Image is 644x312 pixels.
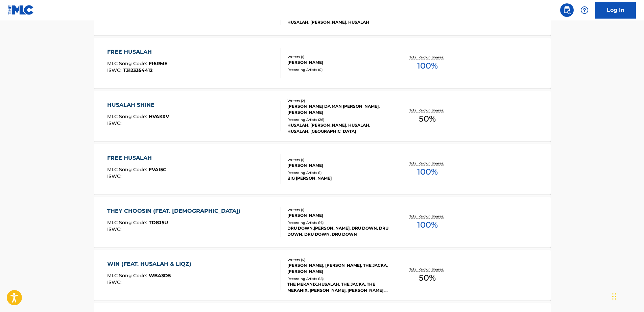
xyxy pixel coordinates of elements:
span: FI6RME [149,60,167,67]
span: 50 % [419,272,436,284]
span: ISWC : [107,67,123,73]
div: DRU DOWN,[PERSON_NAME], DRU DOWN, DRU DOWN, DRU DOWN, DRU DOWN [287,225,389,237]
span: ISWC : [107,226,123,232]
span: MLC Song Code : [107,272,149,279]
div: Writers ( 1 ) [287,207,389,212]
p: Total Known Shares: [409,267,446,272]
div: [PERSON_NAME] [287,162,389,168]
span: 50 % [419,113,436,125]
span: MLC Song Code : [107,113,149,120]
div: [PERSON_NAME] [287,59,389,66]
div: BIG [PERSON_NAME] [287,175,389,181]
div: Writers ( 1 ) [287,54,389,59]
div: FREE HUSALAH [107,48,167,56]
p: Total Known Shares: [409,108,446,113]
span: 100 % [417,166,438,178]
span: ISWC : [107,173,123,179]
div: HUSALAH, [PERSON_NAME], HUSALAH, HUSALAH, [GEOGRAPHIC_DATA] [287,122,389,134]
img: MLC Logo [8,5,34,15]
img: help [580,6,589,14]
div: HUSALAH, [PERSON_NAME], HUSALAH [287,19,389,25]
span: TD8J5U [149,219,168,226]
div: THE MEKANIX,HUSALAH, THE JACKA, THE MEKANIX, [PERSON_NAME], [PERSON_NAME] & THE JACKA [287,281,389,293]
span: ISWC : [107,120,123,126]
p: Total Known Shares: [409,214,446,219]
iframe: Chat Widget [610,280,644,312]
span: MLC Song Code : [107,60,149,67]
a: HUSALAH SHINEMLC Song Code:HVAKXVISWC:Writers (2)[PERSON_NAME] DA MAN [PERSON_NAME], [PERSON_NAME... [94,91,551,141]
div: Drag [612,286,616,307]
div: [PERSON_NAME] DA MAN [PERSON_NAME], [PERSON_NAME] [287,103,389,115]
div: FREE HUSALAH [107,154,166,162]
span: 100 % [417,219,438,231]
span: ISWC : [107,279,123,285]
div: Writers ( 1 ) [287,157,389,162]
div: Recording Artists ( 16 ) [287,220,389,225]
img: search [563,6,571,14]
div: Writers ( 4 ) [287,257,389,262]
a: FREE HUSALAHMLC Song Code:FVAI5CISWC:Writers (1)[PERSON_NAME]Recording Artists (1)BIG [PERSON_NAM... [94,144,551,194]
a: FREE HUSALAHMLC Song Code:FI6RMEISWC:T3123354412Writers (1)[PERSON_NAME]Recording Artists (0)Tota... [94,38,551,88]
a: WIN (FEAT. HUSALAH & LIQZ)MLC Song Code:WB43D5ISWC:Writers (4)[PERSON_NAME], [PERSON_NAME], THE J... [94,250,551,301]
div: WIN (FEAT. HUSALAH & LIQZ) [107,260,195,268]
div: Recording Artists ( 0 ) [287,67,389,72]
div: Recording Artists ( 18 ) [287,276,389,281]
span: 100 % [417,60,438,72]
div: THEY CHOOSIN (FEAT. [DEMOGRAPHIC_DATA]) [107,207,244,215]
span: FVAI5C [149,166,166,173]
p: Total Known Shares: [409,161,446,166]
span: T3123354412 [123,67,152,73]
div: Recording Artists ( 26 ) [287,117,389,122]
div: [PERSON_NAME] [287,212,389,218]
span: HVAKXV [149,113,169,120]
a: THEY CHOOSIN (FEAT. [DEMOGRAPHIC_DATA])MLC Song Code:TD8J5UISWC:Writers (1)[PERSON_NAME]Recording... [94,197,551,248]
span: WB43D5 [149,272,171,279]
a: Public Search [560,3,574,17]
p: Total Known Shares: [409,55,446,60]
div: Recording Artists ( 1 ) [287,170,389,175]
div: Writers ( 2 ) [287,98,389,103]
div: [PERSON_NAME], [PERSON_NAME], THE JACKA, [PERSON_NAME] [287,262,389,275]
span: MLC Song Code : [107,219,149,226]
div: Help [578,3,591,17]
a: Log In [595,2,636,19]
div: HUSALAH SHINE [107,101,169,109]
span: MLC Song Code : [107,166,149,173]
